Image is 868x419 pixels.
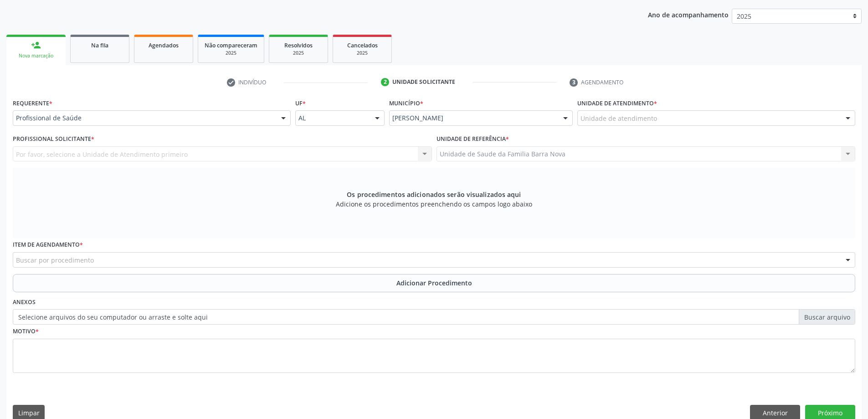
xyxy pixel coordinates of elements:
span: Unidade de atendimento [580,114,657,123]
label: Unidade de referência [437,132,509,146]
span: Buscar por procedimento [16,255,94,265]
div: 2025 [339,50,385,57]
span: [PERSON_NAME] [392,114,554,123]
div: 2025 [276,50,321,57]
label: Profissional Solicitante [13,132,94,146]
span: Agendados [149,41,179,49]
div: Unidade solicitante [392,78,455,86]
span: Na fila [91,41,108,49]
span: Os procedimentos adicionados serão visualizados aqui [347,190,521,199]
span: Adicionar Procedimento [396,278,472,288]
label: Anexos [13,295,36,310]
p: Ano de acompanhamento [648,9,729,20]
button: Adicionar Procedimento [13,274,855,292]
span: Resolvidos [284,41,313,49]
label: Unidade de atendimento [577,96,657,110]
span: Adicione os procedimentos preenchendo os campos logo abaixo [336,199,532,209]
label: UF [295,96,306,110]
div: person_add [31,40,41,50]
span: Não compareceram [205,41,257,49]
div: 2 [381,78,389,86]
label: Motivo [13,325,39,339]
label: Requerente [13,96,52,110]
span: Profissional de Saúde [16,114,272,123]
span: Cancelados [347,41,378,49]
div: 2025 [205,50,257,57]
div: Nova marcação [13,52,59,59]
label: Município [389,96,423,110]
span: AL [298,114,366,123]
label: Item de agendamento [13,238,83,252]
